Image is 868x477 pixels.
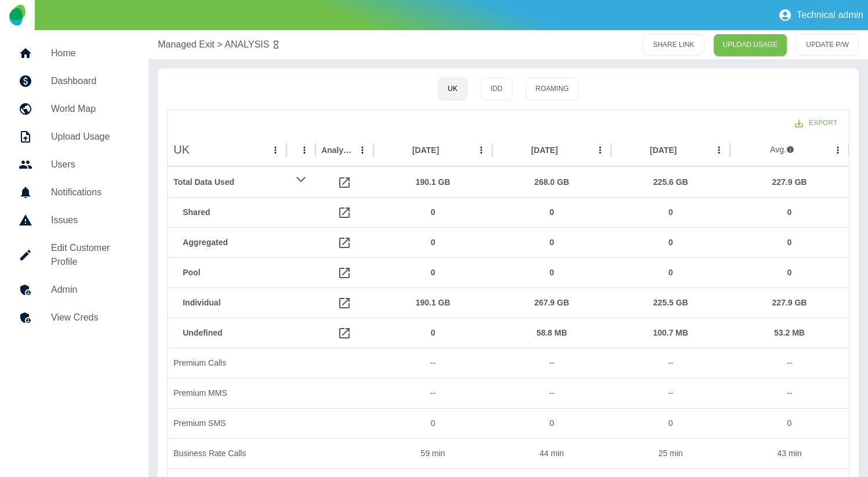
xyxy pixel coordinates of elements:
[9,234,139,276] a: Edit Customer Profile
[379,288,486,318] div: 190.1 GB
[9,123,139,151] a: Upload Usage
[617,228,724,257] div: 0
[168,378,286,408] div: Premium MMS
[492,348,611,378] div: --
[379,168,486,197] div: 190.1 GB
[9,276,139,304] a: Admin
[498,228,605,257] div: 0
[9,95,139,123] a: World Map
[51,46,130,60] h5: Home
[51,158,130,172] h5: Users
[354,142,371,158] button: Analysis column menu
[617,168,724,197] div: 225.6 GB
[498,318,605,348] div: 58.8 MB
[611,348,730,378] div: --
[592,142,608,158] button: Jul 2025 column menu
[617,318,724,348] div: 100.7 MB
[531,145,558,155] div: [DATE]
[183,198,281,227] div: Shared
[183,288,281,318] div: Individual
[379,228,486,257] div: 0
[730,378,849,408] div: --
[498,168,605,197] div: 268.0 GB
[796,34,859,56] button: UPDATE P/W
[492,408,611,438] div: 0
[770,144,794,155] div: Avg.
[498,198,605,227] div: 0
[51,185,130,199] h5: Notifications
[412,145,439,155] div: [DATE]
[481,78,513,100] button: IDD
[9,67,139,95] a: Dashboard
[650,145,677,155] div: [DATE]
[168,348,286,378] div: Premium Calls
[711,142,727,158] button: Jun 2025 column menu
[379,258,486,287] div: 0
[379,198,486,227] div: 0
[158,38,215,52] a: Managed Exit
[9,151,139,179] a: Users
[736,258,843,287] div: 0
[9,304,139,332] a: View Creds
[498,258,605,287] div: 0
[9,39,139,67] a: Home
[611,378,730,408] div: --
[373,438,492,468] div: 59 min
[321,145,353,155] div: Analysis
[51,102,130,116] h5: World Map
[736,318,843,348] div: 53.2 MB
[9,5,25,26] img: Logo
[183,228,281,257] div: Aggregated
[617,258,724,287] div: 0
[773,3,868,27] button: Technical admin
[51,241,130,269] h5: Edit Customer Profile
[498,288,605,318] div: 267.9 GB
[183,258,281,287] div: Pool
[51,74,130,88] h5: Dashboard
[51,311,130,325] h5: View Creds
[526,78,579,100] button: Roaming
[736,228,843,257] div: 0
[173,168,281,197] div: Total Data Used
[296,142,313,158] button: column menu
[9,179,139,206] a: Notifications
[373,408,492,438] div: 0
[830,142,846,158] button: avg column menu
[730,408,849,438] div: 0
[168,408,286,438] div: Premium SMS
[492,378,611,408] div: --
[786,145,794,154] svg: 3 months avg
[473,142,489,158] button: Aug 2025 column menu
[617,288,724,318] div: 225.5 GB
[617,198,724,227] div: 0
[730,348,849,378] div: --
[736,198,843,227] div: 0
[168,438,286,468] div: Business Rate Calls
[786,112,847,134] button: Export
[217,38,222,52] p: >
[51,283,130,297] h5: Admin
[714,34,787,56] a: UPLOAD USAGE
[611,408,730,438] div: 0
[492,438,611,468] div: 44 min
[9,206,139,234] a: Issues
[373,348,492,378] div: --
[611,438,730,468] div: 25 min
[643,34,704,56] button: SHARE LINK
[51,213,130,227] h5: Issues
[438,78,467,100] button: UK
[379,318,486,348] div: 0
[736,288,843,318] div: 227.9 GB
[183,318,281,348] div: Undefined
[51,130,130,144] h5: Upload Usage
[736,168,843,197] div: 227.9 GB
[730,438,849,468] div: 43 min
[173,141,190,158] h4: UK
[267,142,284,158] button: UK column menu
[224,38,269,52] a: ANALYSIS
[373,378,492,408] div: --
[797,10,863,20] p: Technical admin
